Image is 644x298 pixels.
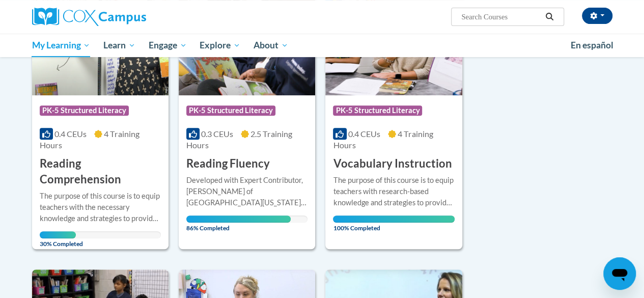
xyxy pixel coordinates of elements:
[333,105,422,116] span: PK-5 Structured Literacy
[542,11,557,23] button: Search
[333,215,454,223] div: Your progress
[32,39,90,51] span: My Learning
[603,257,636,290] iframe: Button to launch messaging window
[40,231,76,248] span: 30% Completed
[582,8,612,24] button: Account Settings
[247,34,295,57] a: About
[40,231,76,238] div: Your progress
[40,105,129,116] span: PK-5 Structured Literacy
[142,34,193,57] a: Engage
[460,11,542,23] input: Search Courses
[201,129,233,139] span: 0.3 CEUs
[333,175,454,208] div: The purpose of this course is to equip teachers with research-based knowledge and strategies to p...
[333,129,433,150] span: 4 Training Hours
[571,40,613,50] span: En español
[186,175,307,208] div: Developed with Expert Contributor, [PERSON_NAME] of [GEOGRAPHIC_DATA][US_STATE], [GEOGRAPHIC_DATA...
[186,215,291,232] span: 86% Completed
[193,34,247,57] a: Explore
[25,34,97,57] a: My Learning
[333,156,452,172] h3: Vocabulary Instruction
[40,156,161,187] h3: Reading Comprehension
[254,39,288,51] span: About
[149,39,187,51] span: Engage
[186,129,292,150] span: 2.5 Training Hours
[564,35,620,56] a: En español
[333,215,454,232] span: 100% Completed
[40,191,161,224] div: The purpose of this course is to equip teachers with the necessary knowledge and strategies to pr...
[348,129,380,139] span: 0.4 CEUs
[97,34,142,57] a: Learn
[103,39,135,51] span: Learn
[54,129,87,139] span: 0.4 CEUs
[186,105,275,116] span: PK-5 Structured Literacy
[24,34,620,57] div: Main menu
[200,39,240,51] span: Explore
[40,129,139,150] span: 4 Training Hours
[32,8,215,26] a: Cox Campus
[186,156,270,172] h3: Reading Fluency
[186,215,291,223] div: Your progress
[32,8,146,26] img: Cox Campus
